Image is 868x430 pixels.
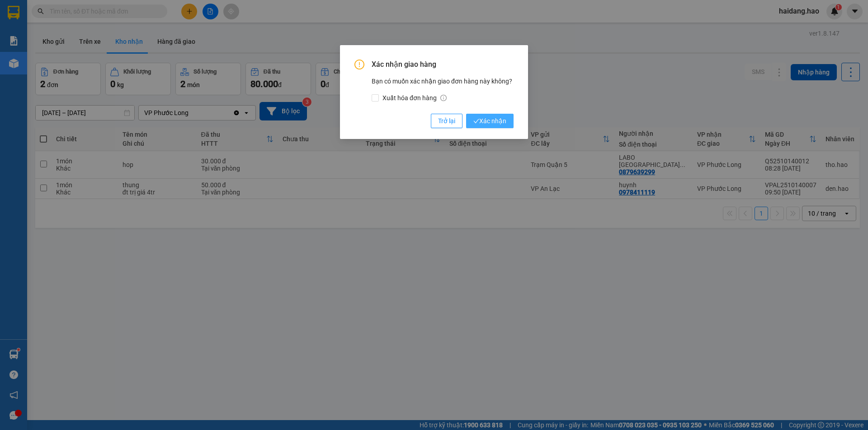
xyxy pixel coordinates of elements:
[440,95,447,101] span: info-circle
[438,116,455,126] span: Trở lại
[372,60,514,69] span: Xác nhận giao hàng
[431,114,462,128] button: Trở lại
[379,93,450,103] span: Xuất hóa đơn hàng
[466,114,514,128] button: checkXác nhận
[473,118,479,124] span: check
[372,76,514,103] div: Bạn có muốn xác nhận giao đơn hàng này không?
[473,116,506,126] span: Xác nhận
[354,60,364,69] span: exclamation-circle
